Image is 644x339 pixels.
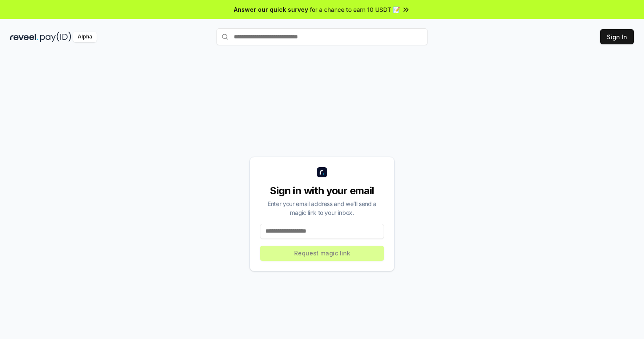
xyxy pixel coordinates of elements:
div: Alpha [73,32,97,42]
div: Sign in with your email [260,184,384,198]
span: for a chance to earn 10 USDT 📝 [310,5,400,14]
img: reveel_dark [10,32,38,42]
img: pay_id [40,32,71,42]
span: Answer our quick survey [234,5,308,14]
div: Enter your email address and we’ll send a magic link to your inbox. [260,199,384,217]
button: Sign In [600,29,634,44]
img: logo_small [317,167,327,177]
